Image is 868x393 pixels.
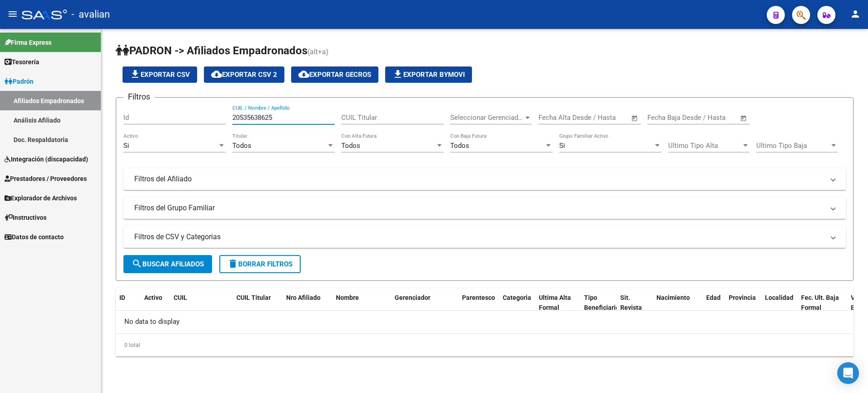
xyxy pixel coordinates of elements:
mat-icon: cloud_download [298,69,309,80]
span: Localidad [765,294,793,301]
datatable-header-cell: Fec. Ult. Baja Formal [797,288,847,318]
span: - avalian [71,5,110,24]
span: Si [559,142,565,150]
span: Parentesco [462,294,495,301]
span: Ultima Alta Formal [539,294,571,312]
mat-icon: cloud_download [211,69,222,80]
datatable-header-cell: Ultima Alta Formal [535,288,580,318]
span: Si [123,142,129,150]
span: Padrón [5,76,33,86]
mat-panel-title: Filtros de CSV y Categorias [134,232,824,242]
span: Edad [706,294,721,301]
mat-icon: menu [7,9,18,19]
datatable-header-cell: ID [116,288,141,318]
span: Ultimo Tipo Baja [756,142,830,150]
span: Exportar GECROS [298,71,371,79]
span: ID [119,294,125,301]
span: Todos [232,142,251,150]
span: Explorador de Archivos [5,193,77,203]
datatable-header-cell: Localidad [761,288,797,318]
button: Exportar CSV 2 [204,66,284,83]
datatable-header-cell: Gerenciador [391,288,445,318]
datatable-header-cell: Provincia [725,288,761,318]
span: Sit. Revista [620,294,642,312]
datatable-header-cell: CUIL Titular [233,288,283,318]
span: CUIL [174,294,187,301]
mat-panel-title: Filtros del Afiliado [134,174,824,184]
input: Start date [647,114,677,122]
datatable-header-cell: CUIL [170,288,220,318]
span: Borrar Filtros [227,260,292,268]
div: No data to display [116,311,854,333]
mat-icon: delete [227,258,238,269]
span: Fec. Ult. Baja Formal [801,294,839,312]
button: Open calendar [630,113,640,123]
span: Nacimiento [656,294,690,301]
button: Exportar Bymovi [385,66,472,83]
button: Open calendar [739,113,749,123]
datatable-header-cell: Activo [141,288,170,318]
input: End date [576,114,620,122]
datatable-header-cell: Edad [703,288,725,318]
span: Instructivos [5,213,47,223]
h3: Filtros [123,90,155,103]
input: End date [685,114,729,122]
mat-panel-title: Filtros del Grupo Familiar [134,203,824,213]
span: Buscar Afiliados [132,260,204,268]
span: Exportar CSV [130,71,190,79]
button: Exportar CSV [123,66,197,83]
datatable-header-cell: Sit. Revista [617,288,653,318]
datatable-header-cell: Nacimiento [653,288,703,318]
datatable-header-cell: Tipo Beneficiario [580,288,617,318]
span: Seleccionar Gerenciador [450,114,524,122]
span: Nombre [336,294,359,301]
span: Todos [450,142,469,150]
span: Categoria [503,294,531,301]
span: Nro Afiliado [286,294,321,301]
span: PADRON -> Afiliados Empadronados [116,44,307,57]
datatable-header-cell: Nombre [332,288,391,318]
mat-icon: person [850,9,861,19]
mat-icon: file_download [392,69,403,80]
mat-expansion-panel-header: Filtros de CSV y Categorias [123,226,846,248]
span: (alt+a) [307,47,329,56]
span: CUIL Titular [236,294,271,301]
span: Tipo Beneficiario [584,294,619,312]
button: Buscar Afiliados [123,255,212,273]
datatable-header-cell: Nro Afiliado [283,288,332,318]
mat-icon: file_download [130,69,141,80]
datatable-header-cell: Parentesco [458,288,499,318]
span: Ultimo Tipo Alta [668,142,741,150]
span: Exportar CSV 2 [211,71,277,79]
span: Firma Express [5,38,52,47]
span: Integración (discapacidad) [5,154,88,164]
span: Exportar Bymovi [392,71,465,79]
span: Tesorería [5,57,39,67]
span: Activo [144,294,162,301]
mat-icon: search [132,258,142,269]
div: Open Intercom Messenger [837,362,859,384]
mat-expansion-panel-header: Filtros del Afiliado [123,168,846,190]
mat-expansion-panel-header: Filtros del Grupo Familiar [123,197,846,219]
button: Exportar GECROS [291,66,378,83]
span: Todos [341,142,360,150]
span: Gerenciador [395,294,430,301]
span: Datos de contacto [5,232,64,242]
span: Provincia [729,294,756,301]
button: Borrar Filtros [219,255,301,273]
datatable-header-cell: Categoria [499,288,535,318]
div: 0 total [116,334,854,356]
span: Prestadores / Proveedores [5,174,87,184]
input: Start date [538,114,568,122]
